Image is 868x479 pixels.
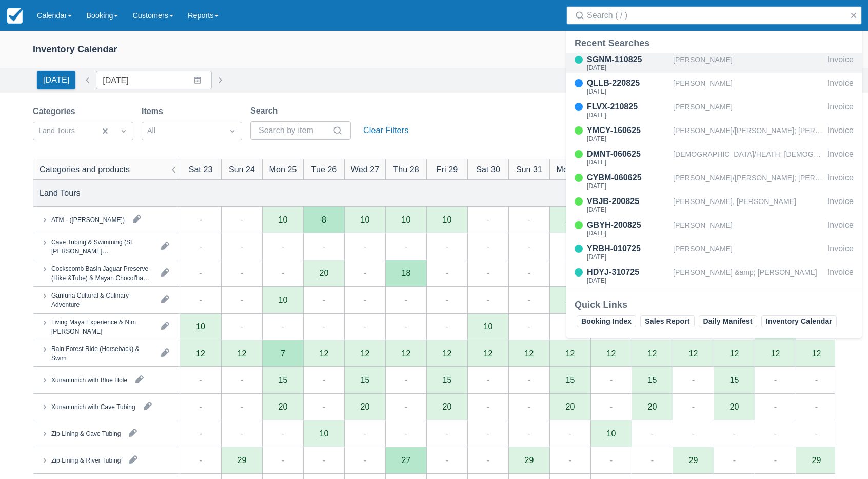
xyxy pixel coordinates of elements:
div: [DATE] [587,159,669,165]
div: - [569,427,571,439]
div: - [199,240,202,252]
div: [PERSON_NAME] [673,101,823,120]
div: 20 [566,402,575,411]
div: Xunantunich with Cave Tubing [51,402,135,411]
div: - [199,374,202,386]
div: Invoice [827,124,854,144]
div: Wed 27 [351,163,379,175]
div: [DATE] [587,88,669,95]
div: HDYJ-310725 [587,266,669,279]
div: Inventory Calendar [33,44,117,56]
div: - [199,293,202,306]
a: GBYH-200825[DATE][PERSON_NAME]Invoice [566,219,862,238]
div: FLVX-210825 [587,101,669,113]
div: GBYH-200825 [587,219,669,231]
div: - [446,240,448,252]
div: - [528,400,530,413]
div: - [199,454,202,466]
div: [DATE] [587,207,669,213]
div: Tue 26 [311,163,337,175]
div: - [364,293,366,306]
div: - [323,400,325,413]
a: Inventory Calendar [761,315,837,327]
div: - [651,427,654,439]
div: - [405,293,407,306]
div: - [241,240,243,252]
div: - [199,427,202,439]
div: - [323,454,325,466]
a: Sales Report [640,315,694,327]
div: - [692,400,695,413]
div: Garifuna Cultural & Culinary Adventure [51,290,153,309]
div: 12 [196,349,205,357]
div: Land Tours [40,187,81,199]
div: Sun 31 [516,163,542,175]
div: - [323,320,325,333]
a: QLLB-220825[DATE][PERSON_NAME]Invoice [566,77,862,97]
div: - [774,454,777,466]
div: - [692,427,695,439]
div: - [692,374,695,386]
a: Daily Manifest [699,315,757,327]
div: Xunantunich with Blue Hole [51,375,127,384]
div: 20 [361,402,370,411]
label: Search [250,105,282,117]
div: ATM - ([PERSON_NAME]) [51,215,125,224]
div: VBJB-200825 [587,195,669,208]
div: - [323,240,325,252]
div: Fri 29 [437,163,458,175]
div: Quick Links [575,299,854,311]
div: [DEMOGRAPHIC_DATA]/HEATH; [DEMOGRAPHIC_DATA]/[PERSON_NAME] [673,148,823,168]
div: - [815,374,818,386]
div: Sat 30 [476,163,500,175]
div: - [487,240,489,252]
div: - [528,213,530,226]
div: 10 [361,215,370,224]
div: - [405,400,407,413]
div: - [446,454,448,466]
div: - [364,427,366,439]
div: - [405,320,407,333]
div: - [446,427,448,439]
div: Invoice [827,77,854,97]
div: - [446,293,448,306]
div: - [610,400,613,413]
div: 29 [812,456,821,464]
div: 10 [196,322,205,330]
div: 12 [238,349,247,357]
div: - [487,293,489,306]
a: VBJB-200825[DATE][PERSON_NAME], [PERSON_NAME]Invoice [566,195,862,215]
div: Rain Forest Ride (Horseback) & Swim [51,344,153,362]
div: 15 [730,376,739,384]
div: 15 [361,376,370,384]
div: - [528,240,530,252]
div: YRBH-010725 [587,243,669,255]
div: 10 [566,215,575,224]
div: [DATE] [587,65,669,71]
div: 7 [281,349,285,357]
div: [PERSON_NAME]/[PERSON_NAME]; [PERSON_NAME]/[PERSON_NAME] [673,172,823,191]
div: 10 [484,322,493,330]
div: - [651,454,654,466]
div: Sat 23 [189,163,213,175]
div: - [199,400,202,413]
div: 10 [607,429,616,437]
div: - [364,320,366,333]
div: - [487,267,489,279]
a: CYBM-060625[DATE][PERSON_NAME]/[PERSON_NAME]; [PERSON_NAME]/[PERSON_NAME]Invoice [566,172,862,191]
div: 12 [730,349,739,357]
div: - [487,374,489,386]
div: - [282,240,284,252]
div: Invoice [827,195,854,215]
div: Sun 24 [229,163,255,175]
a: YRBH-010725[DATE][PERSON_NAME]Invoice [566,243,862,262]
div: - [610,454,613,466]
button: [DATE] [37,71,75,89]
div: - [815,427,818,439]
div: - [241,213,243,226]
div: - [241,293,243,306]
div: - [528,427,530,439]
div: [PERSON_NAME]/[PERSON_NAME]; [PERSON_NAME]/[PERSON_NAME] [673,124,823,144]
div: 29 [689,456,698,464]
div: [PERSON_NAME], [PERSON_NAME] [673,195,823,215]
